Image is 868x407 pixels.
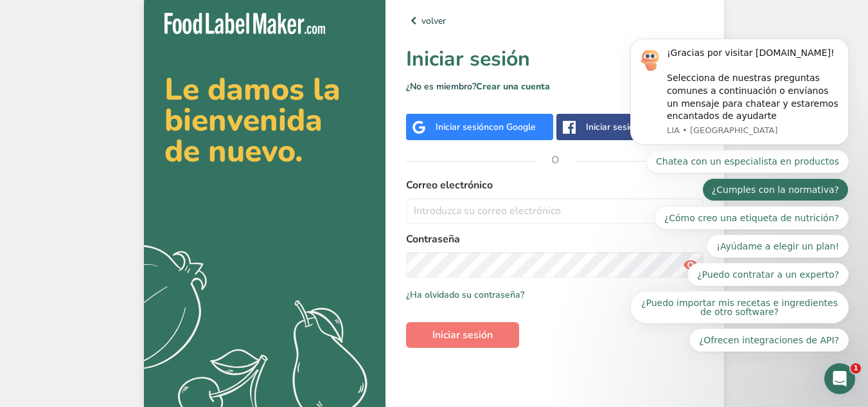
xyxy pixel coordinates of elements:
[436,120,536,134] div: Iniciar sesión
[406,231,704,247] label: Contraseña
[432,327,493,343] span: Iniciar sesión
[536,141,574,179] span: O
[406,288,524,302] a: ¿Ha olvidado su contraseña?
[164,13,325,34] img: Food Label Maker
[489,121,536,133] span: con Google
[586,120,696,134] div: Iniciar sesión
[406,80,704,93] p: ¿No es miembro?
[406,198,704,224] input: Introduzca su correo electrónico
[406,13,704,28] a: volver
[406,44,704,75] h1: Iniciar sesión
[164,74,365,167] h2: Le damos la bienvenida de nuevo.
[851,363,861,374] span: 1
[406,322,519,348] button: Iniciar sesión
[476,80,550,93] a: Crear una cuenta
[824,363,855,394] iframe: Intercom live chat
[406,177,704,193] label: Correo electrónico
